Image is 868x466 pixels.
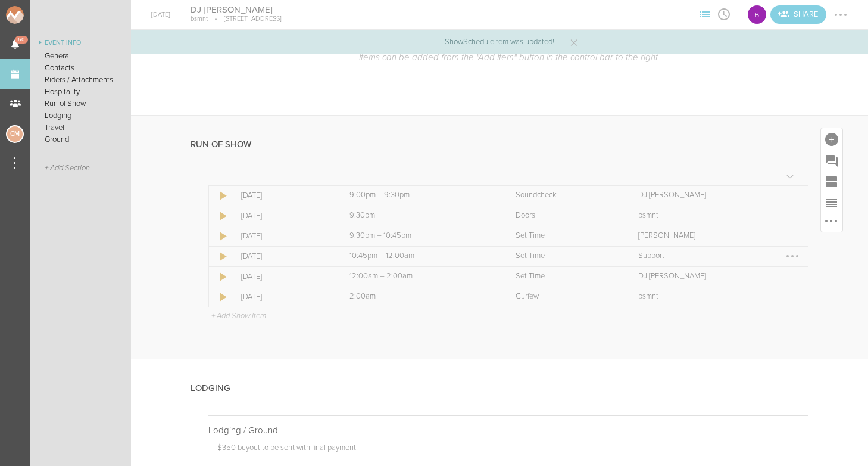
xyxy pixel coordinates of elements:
p: 9:30pm [349,211,489,220]
p: [DATE] [241,272,323,281]
p: Curfew [516,292,612,302]
p: + Add Show Item [211,311,266,321]
a: Lodging [30,110,131,122]
a: Riders / Attachments [30,74,131,86]
p: [PERSON_NAME] [638,231,784,241]
a: Travel [30,122,131,133]
p: Items can be added from the "Add Item" button in the control bar to the right [208,52,808,63]
div: B [747,4,767,25]
p: Set Time [516,251,612,261]
div: Share [770,5,826,24]
p: 2:00am [349,292,489,302]
span: View Itinerary [714,10,733,17]
h4: Run of Show [191,139,251,150]
a: Ground [30,133,131,145]
div: Reorder Items in this Section [821,192,842,214]
a: General [30,50,131,62]
p: ShowScheduleItem was updated! [445,38,554,46]
p: Set Time [516,231,612,241]
p: bsmnt [638,292,784,302]
p: [DATE] [241,251,323,261]
a: Contacts [30,62,131,74]
p: 12:00am – 2:00am [349,272,489,281]
p: 9:00pm – 9:30pm [349,191,489,200]
p: 9:30pm – 10:45pm [349,231,489,241]
span: + Add Section [45,164,90,173]
p: [DATE] [241,191,323,200]
p: DJ [PERSON_NAME] [638,272,784,281]
p: Support [638,251,784,261]
img: NOMAD [6,6,73,24]
a: Hospitality [30,86,131,98]
p: 10:45pm – 12:00am [349,251,489,261]
div: Charlie McGinley [6,125,24,143]
p: [STREET_ADDRESS] [208,15,282,23]
a: Invite teams to the Event [770,5,826,24]
a: Run of Show [30,98,131,110]
p: DJ [PERSON_NAME] [638,191,784,200]
span: View Sections [695,10,714,17]
span: 60 [15,36,28,44]
p: bsmnt [638,211,784,220]
div: Add Section [821,171,842,192]
p: Set Time [516,272,612,281]
p: [DATE] [241,211,323,220]
div: bsmnt [747,4,767,25]
p: bsmnt [191,15,208,23]
p: $350 buyout to be sent with final payment [217,443,808,456]
div: Add Prompt [821,150,842,171]
h4: DJ [PERSON_NAME] [191,4,282,15]
p: Doors [516,211,612,220]
a: Event Info [30,36,131,50]
p: [DATE] [241,292,323,302]
p: Lodging / Ground [208,425,808,436]
p: [DATE] [241,231,323,241]
p: Soundcheck [516,191,612,200]
div: More Options [821,214,842,232]
div: Add Item [821,128,842,150]
h4: Lodging [191,383,230,393]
